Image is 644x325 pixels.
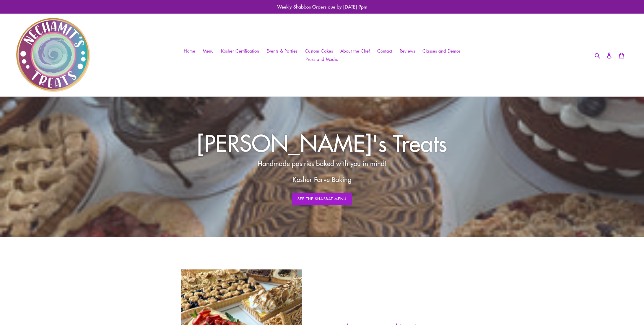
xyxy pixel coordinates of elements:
[264,47,300,55] a: Events & Parties
[374,47,395,55] a: Contact
[419,47,464,55] a: Classes and Demos
[221,48,259,54] span: Kosher Certification
[337,47,373,55] a: About the Chef
[201,174,443,185] p: Kosher Parve Baking
[397,47,418,55] a: Reviews
[201,158,443,169] p: Handmade pastries baked with you in mind!
[400,48,415,54] span: Reviews
[292,193,352,205] a: See The Shabbat Menu: Weekly Menu
[200,47,217,55] a: Menu
[303,55,341,64] a: Press and Media
[16,18,90,92] img: Nechamit&#39;s Treats
[266,48,297,54] span: Events & Parties
[181,47,198,55] a: Home
[203,48,214,54] span: Menu
[422,48,461,54] span: Classes and Demos
[184,48,195,54] span: Home
[305,56,339,62] span: Press and Media
[305,48,333,54] span: Custom Cakes
[377,48,392,54] span: Contact
[302,47,336,55] a: Custom Cakes
[340,48,370,54] span: About the Chef
[161,129,483,156] h2: [PERSON_NAME]'s Treats
[218,47,262,55] a: Kosher Certification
